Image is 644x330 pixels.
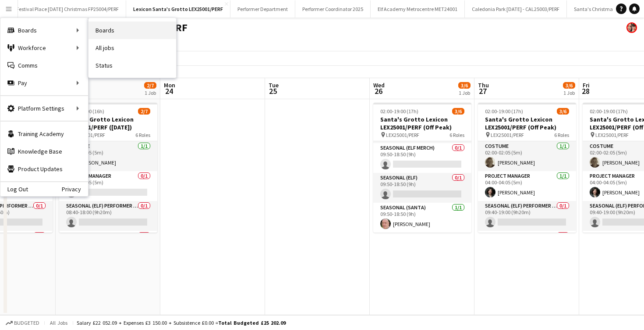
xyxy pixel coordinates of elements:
a: Knowledge Base [0,143,88,160]
app-card-role: Seasonal (Elf)0/109:50-18:50 (9h) [373,173,471,203]
a: Privacy [62,186,88,193]
h3: Santa's Grotto Lexicon LEX25001/PERF ([DATE]) [59,115,157,131]
span: 02:00-19:00 (17h) [485,108,523,115]
span: 24 [163,86,175,96]
div: Platform Settings [0,100,88,117]
span: Budgeted [14,320,39,326]
div: Workforce [0,39,88,57]
app-job-card: 02:00-19:00 (17h)3/6Santa's Grotto Lexicon LEX25001/PERF (Off Peak) LEX25001/PERF6 Roles[PERSON_N... [373,103,471,233]
span: 3/6 [458,82,471,89]
span: 26 [372,86,385,96]
app-card-role: Seasonal (Santa)1/109:50-18:50 (9h)[PERSON_NAME] [373,203,471,233]
span: Fri [583,81,590,89]
app-card-role: Seasonal (Elf) Performer Manager0/108:40-18:00 (9h20m) [59,201,157,231]
span: 02:00-19:00 (17h) [380,108,418,115]
span: 6 Roles [554,132,569,138]
h3: Santa's Grotto Lexicon LEX25001/PERF (Off Peak) [373,115,471,131]
a: Training Academy [0,125,88,143]
span: 27 [477,86,489,96]
h3: Santa's Grotto Lexicon LEX25001/PERF (Off Peak) [478,115,576,131]
a: Comms [0,57,88,74]
span: 2/7 [144,82,156,89]
button: Caledonia Park [DATE] - CAL25003/PERF [465,0,567,18]
span: 6 Roles [135,132,150,138]
app-card-role: Seasonal (Elf Merch)0/109:50-18:50 (9h) [373,143,471,173]
span: 25 [267,86,279,96]
div: 1 Job [459,90,470,96]
app-user-avatar: Performer Department [626,22,637,33]
a: Boards [88,22,176,39]
app-card-role: Costume1/102:00-02:05 (5m)[PERSON_NAME] [59,141,157,171]
a: Status [88,57,176,74]
button: Performer Coordinator 2025 [295,0,371,18]
span: All jobs [48,319,69,326]
app-card-role: Project Manager0/104:00-04:05 (5m) [59,171,157,201]
span: Thu [478,81,489,89]
span: Total Budgeted £25 202.09 [218,319,286,326]
app-card-role: Costume1/102:00-02:05 (5m)[PERSON_NAME] [478,141,576,171]
button: Lexicon Santa's Grotto LEX25001/PERF [126,0,230,18]
app-card-role: Seasonal (Elf Merch)0/1 [478,231,576,261]
button: Performer Department [230,0,295,18]
app-card-role: Project Manager1/104:00-04:05 (5m)[PERSON_NAME] [478,171,576,201]
span: 3/6 [452,108,464,115]
span: 2/7 [138,108,150,115]
button: Elf Academy Metrocentre MET24001 [371,0,465,18]
app-job-card: 02:00-19:00 (17h)3/6Santa's Grotto Lexicon LEX25001/PERF (Off Peak) LEX25001/PERF6 RolesCostume1/... [478,103,576,233]
a: Product Updates [0,160,88,178]
span: Mon [164,81,175,89]
div: Boards [0,22,88,39]
button: Festival Place [DATE] Christmas FP25004/PERF [9,0,126,18]
div: Salary £22 052.09 + Expenses £3 150.00 + Subsistence £0.00 = [77,319,286,326]
app-job-card: 02:00-18:00 (16h)2/7Santa's Grotto Lexicon LEX25001/PERF ([DATE]) LEX25001/PERF6 RolesCostume1/10... [59,103,157,233]
app-card-role: Seasonal (Elf) Performer Manager0/109:40-19:00 (9h20m) [478,201,576,231]
div: Pay [0,74,88,92]
span: LEX25001/PERF [491,132,524,138]
span: LEX25001/PERF [386,132,419,138]
span: 3/6 [557,108,569,115]
span: Wed [373,81,385,89]
span: Tue [269,81,279,89]
button: Budgeted [4,318,41,328]
div: 1 Job [145,90,156,96]
a: Log Out [0,186,28,193]
span: 28 [581,86,590,96]
span: 02:00-19:00 (17h) [590,108,628,115]
a: All jobs [88,39,176,57]
app-card-role: Seasonal (Elf Merch)0/1 [59,231,157,261]
span: 3/6 [563,82,575,89]
span: LEX25001/PERF [595,132,629,138]
div: 1 Job [563,90,575,96]
span: 6 Roles [449,132,464,138]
